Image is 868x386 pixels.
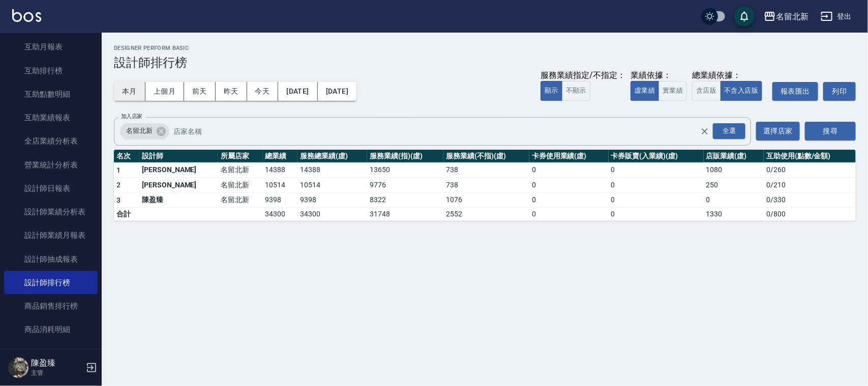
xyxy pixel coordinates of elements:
[318,82,356,101] button: [DATE]
[12,9,41,22] img: Logo
[120,126,159,136] span: 名留北新
[121,113,142,120] label: 加入店家
[139,150,218,163] th: 設計師
[218,178,262,193] td: 名留北新
[764,178,856,193] td: 0 / 210
[704,208,764,221] td: 1330
[4,177,98,200] a: 設計師日報表
[367,162,443,178] td: 13650
[8,357,28,378] img: Person
[443,192,529,208] td: 1076
[659,81,687,101] button: 實業績
[139,178,218,193] td: [PERSON_NAME]
[529,192,609,208] td: 0
[529,208,609,221] td: 0
[529,178,609,193] td: 0
[216,82,247,101] button: 昨天
[764,162,856,178] td: 0 / 260
[263,178,298,193] td: 10514
[760,6,813,27] button: 名留北新
[698,124,712,139] button: Clear
[609,178,704,193] td: 0
[114,150,856,222] table: a dense table
[4,342,98,365] a: 服務扣項明細表
[218,162,262,178] td: 名留北新
[609,192,704,208] td: 0
[443,162,529,178] td: 738
[704,178,764,193] td: 250
[734,6,755,26] button: save
[764,192,856,208] td: 0 / 330
[704,162,764,178] td: 1080
[297,192,367,208] td: 9398
[721,81,763,101] button: 不含入店販
[263,192,298,208] td: 9398
[278,82,317,101] button: [DATE]
[171,122,719,140] input: 店家名稱
[692,70,767,81] div: 總業績依據：
[4,59,98,82] a: 互助排行榜
[805,122,856,141] button: 搜尋
[218,192,262,208] td: 名留北新
[4,247,98,271] a: 設計師抽成報表
[4,129,98,153] a: 全店業績分析表
[711,121,747,141] button: Open
[609,162,704,178] td: 0
[823,82,856,101] button: 列印
[4,200,98,224] a: 設計師業績分析表
[4,35,98,59] a: 互助月報表
[764,150,856,163] th: 互助使用(點數/金額)
[116,196,121,204] span: 3
[4,318,98,341] a: 商品消耗明細
[139,192,218,208] td: 陳盈臻
[764,208,856,221] td: 0 / 800
[4,153,98,177] a: 營業統計分析表
[116,181,121,189] span: 2
[704,192,764,208] td: 0
[443,208,529,221] td: 2552
[4,294,98,318] a: 商品銷售排行榜
[218,150,262,163] th: 所屬店家
[114,45,856,51] h2: Designer Perform Basic
[4,82,98,106] a: 互助點數明細
[297,150,367,163] th: 服務總業績(虛)
[443,178,529,193] td: 738
[704,150,764,163] th: 店販業績(虛)
[692,81,721,101] button: 含店販
[631,81,659,101] button: 虛業績
[367,178,443,193] td: 9776
[297,162,367,178] td: 14388
[631,70,687,81] div: 業績依據：
[609,150,704,163] th: 卡券販賣(入業績)(虛)
[4,106,98,129] a: 互助業績報表
[817,7,856,26] button: 登出
[756,122,800,141] button: 選擇店家
[562,81,590,101] button: 不顯示
[772,82,818,101] button: 報表匯出
[541,81,562,101] button: 顯示
[31,368,83,377] p: 主管
[114,56,856,70] h3: 設計師排行榜
[184,82,216,101] button: 前天
[297,178,367,193] td: 10514
[297,208,367,221] td: 34300
[114,82,145,101] button: 本月
[114,208,139,221] td: 合計
[776,10,809,23] div: 名留北新
[120,123,169,140] div: 名留北新
[443,150,529,163] th: 服務業績(不指)(虛)
[367,192,443,208] td: 8322
[529,162,609,178] td: 0
[263,150,298,163] th: 總業績
[116,166,121,174] span: 1
[367,150,443,163] th: 服務業績(指)(虛)
[713,123,745,139] div: 全選
[529,150,609,163] th: 卡券使用業績(虛)
[367,208,443,221] td: 31748
[4,271,98,294] a: 設計師排行榜
[139,162,218,178] td: [PERSON_NAME]
[263,162,298,178] td: 14388
[247,82,279,101] button: 今天
[609,208,704,221] td: 0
